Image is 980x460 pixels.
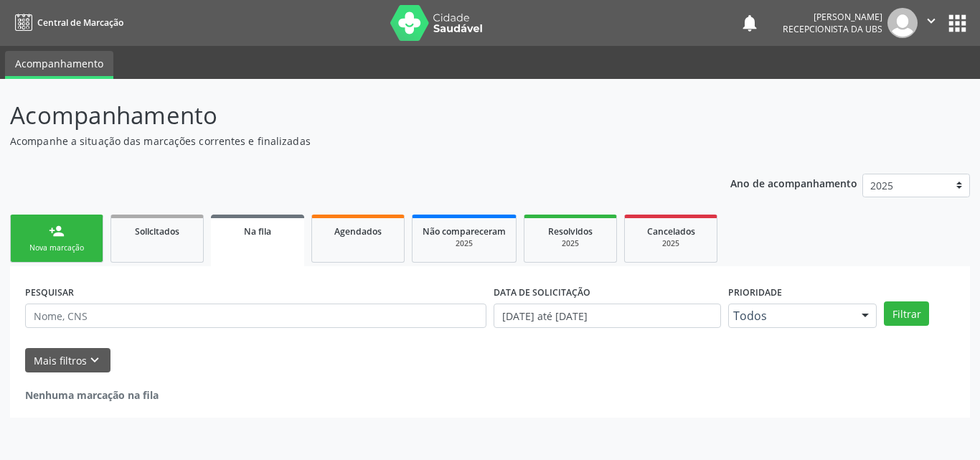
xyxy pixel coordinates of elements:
i:  [923,13,939,29]
i: keyboard_arrow_down [87,352,103,368]
button: apps [945,11,970,36]
div: [PERSON_NAME] [783,11,882,23]
span: Central de Marcação [37,17,123,29]
a: Acompanhamento [5,51,113,79]
button: Mais filtroskeyboard_arrow_down [25,348,110,373]
button: Filtrar [884,301,929,326]
span: Não compareceram [423,225,506,238]
span: Agendados [334,225,382,238]
div: 2025 [423,238,506,249]
div: 2025 [534,238,606,249]
strong: Nenhuma marcação na fila [25,388,159,402]
div: 2025 [635,238,707,249]
div: Nova marcação [21,243,93,253]
span: Solicitados [135,225,179,238]
button:  [918,8,945,38]
p: Acompanhamento [10,98,682,133]
label: DATA DE SOLICITAÇÃO [494,281,590,304]
span: Resolvidos [548,225,593,238]
span: Todos [733,309,848,323]
input: Selecione um intervalo [494,304,721,328]
input: Nome, CNS [25,304,486,328]
p: Ano de acompanhamento [730,174,857,192]
a: Central de Marcação [10,11,123,34]
label: Prioridade [728,281,782,304]
label: PESQUISAR [25,281,74,304]
span: Cancelados [647,225,695,238]
div: person_add [49,223,65,239]
span: Na fila [244,225,271,238]
img: img [887,8,918,38]
span: Recepcionista da UBS [783,23,882,35]
button: notifications [740,13,760,33]
p: Acompanhe a situação das marcações correntes e finalizadas [10,133,682,149]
